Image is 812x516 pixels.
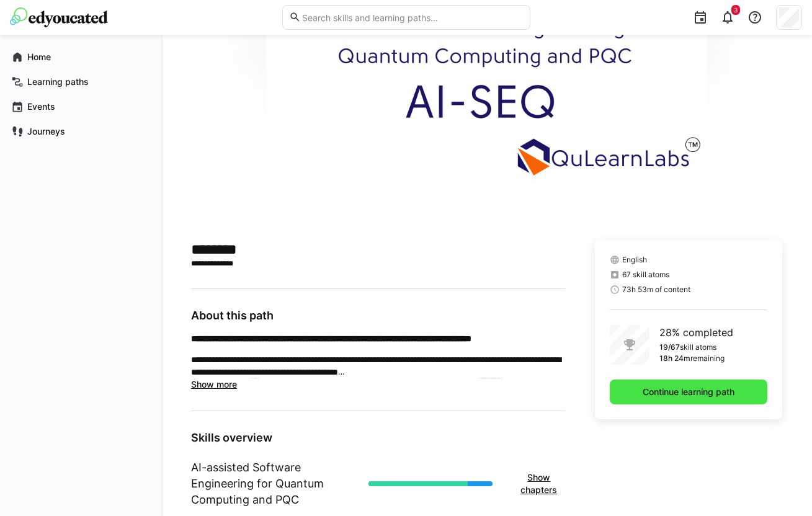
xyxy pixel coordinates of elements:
p: 28% completed [659,325,733,340]
h1: AI-assisted Software Engineering for Quantum Computing and PQC [191,460,359,508]
p: skill atoms [680,342,716,352]
input: Search skills and learning paths… [301,12,523,23]
span: Show chapters [519,471,559,496]
button: Continue learning path [610,380,767,404]
span: English [622,255,647,265]
span: Continue learning path [641,386,736,398]
span: Show more [191,379,237,389]
h3: About this path [191,309,565,322]
p: remaining [690,354,725,363]
span: 67 skill atoms [622,270,669,280]
p: 19/67 [659,342,680,352]
button: Show chapters [512,465,565,502]
h3: Skills overview [191,431,565,445]
p: 18h 24m [659,354,690,363]
span: 3 [734,6,738,14]
span: 73h 53m of content [622,285,690,295]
